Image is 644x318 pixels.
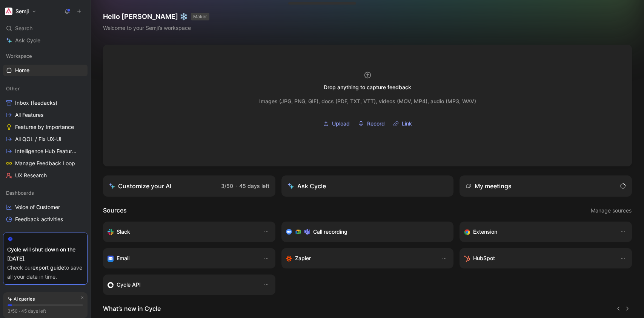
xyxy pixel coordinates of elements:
[590,206,632,216] button: Manage sources
[103,12,209,21] h1: Hello [PERSON_NAME] ❄️
[15,216,63,223] span: Feedback activities
[15,24,32,33] span: Search
[8,307,46,315] div: 3/50 · 45 days left
[324,83,411,92] div: Drop anything to capture feedback
[3,170,88,181] a: UX Research
[3,214,88,225] a: Feedback activities
[15,135,61,143] span: All QOL / Fix UX-UI
[3,83,88,181] div: OtherInbox (feedacks)All FeaturesFeatures by ImportanceAll QOL / Fix UX-UIIntelligence Hub Featur...
[32,264,64,271] a: export guide
[3,121,88,133] a: Features by Importance
[3,133,88,145] a: All QOL / Fix UX-UI
[8,295,35,303] div: AI queries
[281,175,454,197] button: Ask Cycle
[239,183,269,189] span: 45 days left
[117,254,129,263] h3: Email
[6,85,20,92] span: Other
[15,147,77,155] span: Intelligence Hub Features
[3,83,88,94] div: Other
[332,119,350,128] span: Upload
[3,97,88,109] a: Inbox (feedacks)
[3,50,88,62] div: Workspace
[15,99,57,107] span: Inbox (feedacks)
[3,187,88,225] div: DashboardsVoice of CustomerFeedback activities
[466,181,512,191] div: My meetings
[287,181,326,191] div: Ask Cycle
[15,67,29,74] span: Home
[15,123,74,131] span: Features by Importance
[3,65,88,76] a: Home
[473,254,495,263] h3: HubSpot
[3,6,38,17] button: SemjiSemji
[402,119,412,128] span: Link
[367,119,385,128] span: Record
[3,146,88,157] a: Intelligence Hub Features
[3,23,88,34] div: Search
[259,97,476,106] div: Images (JPG, PNG, GIF), docs (PDF, TXT, VTT), videos (MOV, MP4), audio (MP3, WAV)
[6,52,32,60] span: Workspace
[103,304,161,313] h2: What’s new in Cycle
[15,111,43,119] span: All Features
[191,13,209,20] button: MAKER
[117,227,130,236] h3: Slack
[473,227,497,236] h3: Extension
[15,8,29,15] h1: Semji
[103,175,275,197] a: Customize your AI3/50·45 days left
[6,189,34,197] span: Dashboards
[355,118,387,129] button: Record
[15,36,40,45] span: Ask Cycle
[313,227,347,236] h3: Call recording
[286,254,434,263] div: Capture feedback from thousands of sources with Zapier (survey results, recordings, sheets, etc).
[103,23,209,33] div: Welcome to your Semji’s workspace
[15,160,75,167] span: Manage Feedback Loop
[295,254,311,263] h3: Zapier
[7,263,83,281] div: Check our to save all your data in time.
[390,118,415,129] button: Link
[286,227,443,236] div: Record & transcribe meetings from Zoom, Meet & Teams.
[109,181,171,191] div: Customize your AI
[3,202,88,213] a: Voice of Customer
[108,254,256,263] div: Forward emails to your feedback inbox
[117,280,141,289] h3: Cycle API
[7,245,83,263] div: Cycle will shut down on the [DATE].
[320,118,352,129] button: Upload
[3,187,88,199] div: Dashboards
[221,183,233,189] span: 3/50
[235,183,237,189] span: ·
[15,172,47,179] span: UX Research
[3,158,88,169] a: Manage Feedback Loop
[5,8,12,15] img: Semji
[464,227,612,236] div: Capture feedback from anywhere on the web
[15,203,60,211] span: Voice of Customer
[103,206,127,216] h2: Sources
[108,227,256,236] div: Sync your customers, send feedback and get updates in Slack
[3,35,88,46] a: Ask Cycle
[591,206,632,215] span: Manage sources
[108,280,256,289] div: Sync customers & send feedback from custom sources. Get inspired by our favorite use case
[3,109,88,121] a: All Features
